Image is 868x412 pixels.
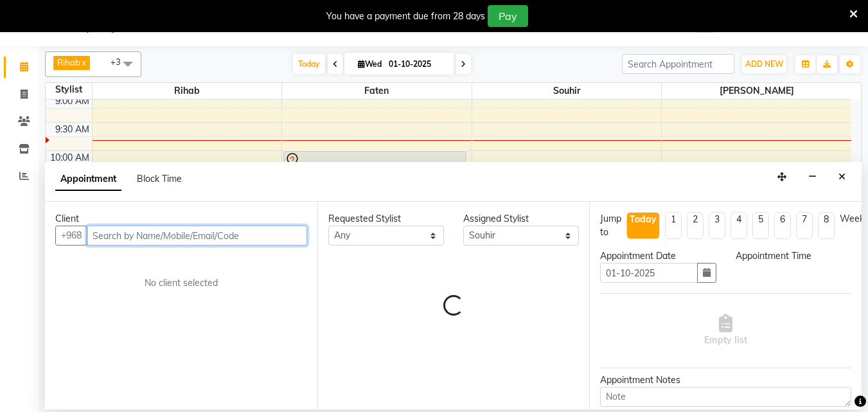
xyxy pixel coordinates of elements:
div: 9:00 AM [53,94,92,108]
div: 10:00 AM [48,151,92,165]
div: Requested Stylist [328,212,444,226]
span: [PERSON_NAME] [662,83,851,99]
a: x [80,57,86,67]
button: Pay [488,5,528,27]
span: Empty list [704,314,747,347]
button: +968 [55,226,87,246]
input: Search Appointment [622,54,734,74]
span: Today [293,54,325,74]
span: Block Time [137,173,182,184]
div: Jump to [600,212,621,239]
div: Assigned Stylist [463,212,579,226]
li: 2 [687,212,704,239]
div: Appointment Time [736,249,851,263]
div: Client [55,212,307,226]
li: 7 [796,212,813,239]
span: ADD NEW [745,59,783,69]
li: 5 [752,212,769,239]
li: 3 [709,212,725,239]
div: You have a payment due from 28 days [326,10,485,23]
div: No client selected [86,276,276,290]
div: Appointment Date [600,249,716,263]
button: Close [833,167,851,187]
span: Rihab [93,83,282,99]
span: Rihab [57,57,80,67]
span: Faten [282,83,472,99]
div: Today [630,213,657,226]
li: 6 [774,212,791,239]
div: AmalAl Hashar, TK01, 10:00 AM-11:30 AM, Roots color touch up - صبغ جذور [284,152,466,235]
li: 1 [665,212,682,239]
span: Wed [355,59,385,69]
div: Stylist [46,83,92,96]
span: Appointment [55,168,121,191]
span: +3 [111,57,130,67]
input: yyyy-mm-dd [600,263,697,283]
span: Souhir [472,83,662,99]
div: 9:30 AM [53,123,92,136]
li: 8 [818,212,835,239]
input: Search by Name/Mobile/Email/Code [87,226,307,246]
div: Appointment Notes [600,373,851,387]
li: 4 [731,212,747,239]
input: 2025-10-01 [385,55,449,74]
button: ADD NEW [742,55,786,73]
